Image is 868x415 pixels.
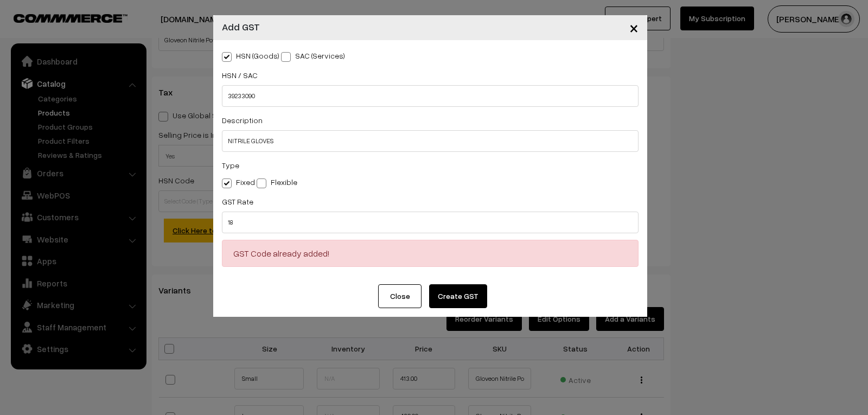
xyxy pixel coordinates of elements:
label: Flexible [257,176,297,188]
h4: Add GST [222,20,260,34]
span: × [629,17,639,37]
label: Description [222,114,263,126]
label: GST Rate [222,196,253,207]
button: Close [378,284,422,308]
button: Create GST [429,284,487,308]
div: GST Code already added! [222,240,639,267]
label: SAC (Services) [281,50,345,61]
label: HSN (Goods) [222,50,279,61]
button: Close [621,11,647,44]
label: Fixed [222,176,255,188]
label: HSN / SAC [222,69,258,81]
label: Type [222,159,239,171]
